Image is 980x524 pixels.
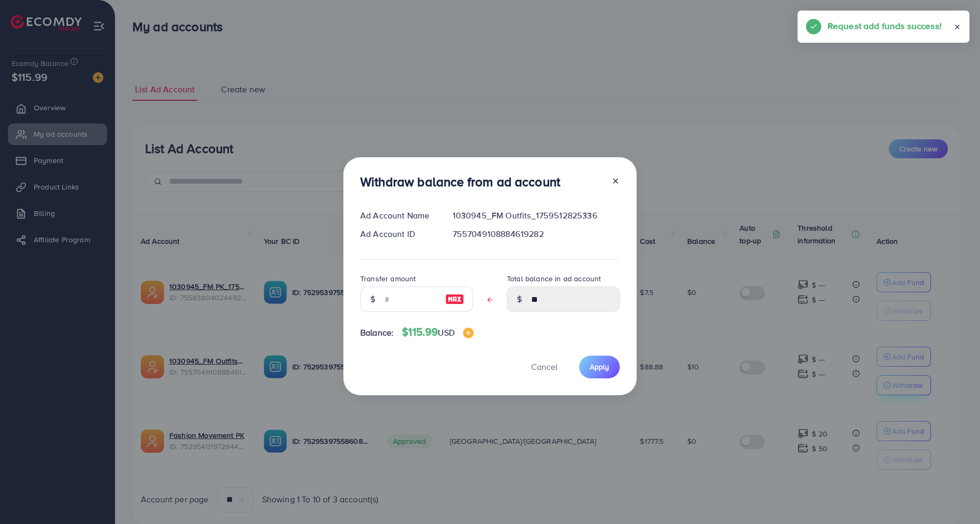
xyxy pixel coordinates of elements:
span: USD [438,327,454,338]
img: image [463,328,474,338]
h4: $115.99 [402,326,474,339]
h3: Withdraw balance from ad account [360,174,560,189]
iframe: Chat [935,477,972,516]
h5: Request add funds success! [828,19,941,33]
div: Ad Account Name [352,209,444,222]
span: Balance: [360,327,393,339]
button: Apply [579,356,620,378]
img: image [445,293,464,306]
div: 7557049108884619282 [444,228,628,240]
label: Transfer amount [360,273,416,284]
button: Cancel [518,356,571,378]
div: 1030945_FM Outfits_1759512825336 [444,209,628,222]
div: Ad Account ID [352,228,444,240]
span: Cancel [531,361,558,373]
label: Total balance in ad account [507,273,601,284]
span: Apply [590,361,609,372]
